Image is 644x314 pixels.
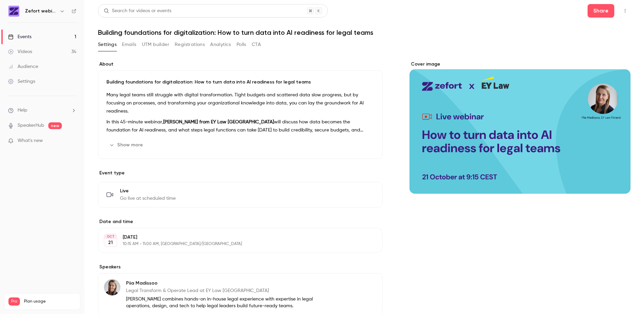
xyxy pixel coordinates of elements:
button: Registrations [175,39,205,50]
span: Plan usage [24,299,76,304]
span: Help [18,107,27,114]
p: [PERSON_NAME] combines hands-on in-house legal experience with expertise in legal operations, des... [126,296,339,309]
strong: [GEOGRAPHIC_DATA] [228,120,274,124]
iframe: Noticeable Trigger [68,138,76,144]
button: UTM builder [142,39,169,50]
img: Zefort webinars [8,6,19,17]
span: Live [120,188,176,194]
div: Settings [8,78,35,85]
label: About [98,61,382,68]
span: Pro [8,297,20,306]
span: Go live at scheduled time [120,195,176,202]
a: SpeakerHub [18,122,44,129]
p: Legal Transform & Operate Lead at EY Law [GEOGRAPHIC_DATA] [126,287,339,294]
button: Show more [106,140,147,150]
label: Cover image [410,61,631,68]
p: 10:15 AM - 11:00 AM, [GEOGRAPHIC_DATA]/[GEOGRAPHIC_DATA] [123,241,347,247]
h6: Zefort webinars [25,8,57,15]
p: Piia Madissoo [126,280,339,287]
div: OCT [104,234,117,239]
span: What's new [18,137,43,144]
button: Settings [98,39,117,50]
li: help-dropdown-opener [8,107,76,114]
div: Events [8,33,31,40]
button: CTA [252,39,261,50]
div: Search for videos or events [104,7,171,15]
span: new [48,122,62,129]
h1: Building foundations for digitalization: How to turn data into AI readiness for legal teams [98,28,630,37]
button: Share [588,4,614,18]
img: Piia Madissoo [104,279,120,295]
p: Building foundations for digitalization: How to turn data into AI readiness for legal teams [106,79,374,86]
p: In this 45-minute webinar, will discuss how data becomes the foundation for AI readiness, and wha... [106,118,374,134]
p: 21 [108,239,113,246]
p: Event type [98,170,382,176]
label: Speakers [98,264,382,270]
label: Date and time [98,218,382,225]
strong: [PERSON_NAME] from EY [163,120,216,124]
section: Cover image [410,61,631,194]
div: Videos [8,48,32,55]
div: Audience [8,63,38,70]
strong: Law [217,120,226,124]
button: Polls [237,39,246,50]
button: Emails [122,39,136,50]
button: Analytics [210,39,231,50]
p: Many legal teams still struggle with digital transformation. Tight budgets and scattered data slo... [106,91,374,115]
p: [DATE] [123,234,347,241]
